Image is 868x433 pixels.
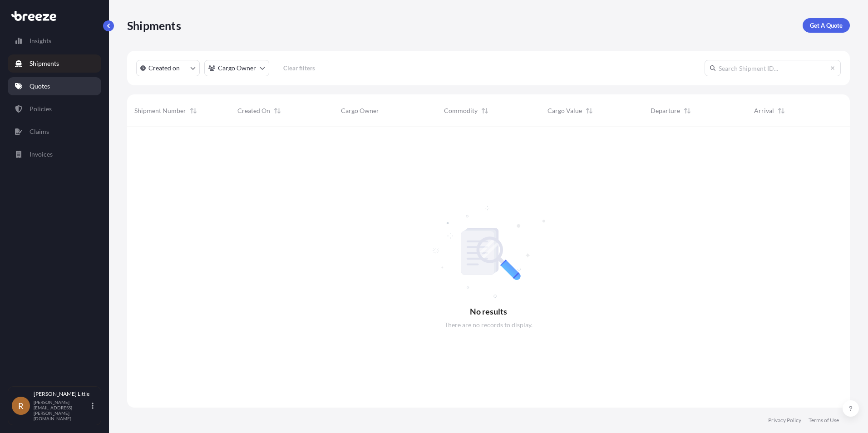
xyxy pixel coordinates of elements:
[8,77,101,95] a: Quotes
[479,105,490,116] button: Sort
[705,60,841,76] input: Search Shipment ID...
[8,145,101,163] a: Invoices
[776,105,787,116] button: Sort
[204,60,269,76] button: cargoOwner Filter options
[136,60,200,76] button: createdOn Filter options
[682,105,693,116] button: Sort
[341,106,379,115] span: Cargo Owner
[8,32,101,50] a: Insights
[8,100,101,118] a: Policies
[30,82,50,91] p: Quotes
[444,106,478,115] span: Commodity
[584,105,595,116] button: Sort
[768,417,801,424] a: Privacy Policy
[18,401,24,410] span: R
[188,105,199,116] button: Sort
[8,54,101,73] a: Shipments
[272,105,283,116] button: Sort
[283,64,315,73] p: Clear filters
[30,150,53,159] p: Invoices
[754,106,774,115] span: Arrival
[30,127,49,136] p: Claims
[237,106,270,115] span: Created On
[30,36,51,45] p: Insights
[547,106,582,115] span: Cargo Value
[134,106,186,115] span: Shipment Number
[8,123,101,141] a: Claims
[651,106,680,115] span: Departure
[274,61,325,75] button: Clear filters
[148,64,180,73] p: Created on
[127,18,181,33] p: Shipments
[810,21,843,30] p: Get A Quote
[34,390,90,398] p: [PERSON_NAME] Little
[218,64,256,73] p: Cargo Owner
[30,104,52,113] p: Policies
[30,59,59,68] p: Shipments
[809,417,839,424] a: Terms of Use
[34,399,90,421] p: [PERSON_NAME][EMAIL_ADDRESS][PERSON_NAME][DOMAIN_NAME]
[803,18,850,33] a: Get A Quote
